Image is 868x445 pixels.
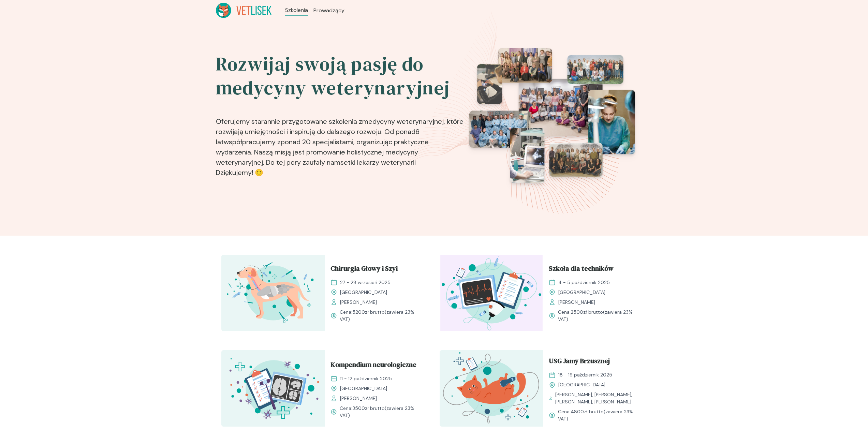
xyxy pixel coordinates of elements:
[281,137,353,146] b: ponad 20 specjalistami
[340,309,423,323] span: Cena: (zawiera 23% VAT)
[340,289,387,296] span: [GEOGRAPHIC_DATA]
[555,391,642,405] span: [PERSON_NAME], [PERSON_NAME], [PERSON_NAME], [PERSON_NAME]
[352,309,385,315] span: 5200 zł brutto
[330,263,398,276] span: Chirurgia Głowy i Szyi
[285,6,308,14] a: Szkolenia
[558,381,605,388] span: [GEOGRAPHIC_DATA]
[330,359,416,372] span: Kompendium neurologiczne
[558,309,642,323] span: Cena: (zawiera 23% VAT)
[216,52,465,100] h2: Rozwijaj swoją pasję do medycyny weterynaryjnej
[340,299,377,306] span: [PERSON_NAME]
[549,356,642,369] a: USG Jamy Brzusznej
[340,385,387,392] span: [GEOGRAPHIC_DATA]
[549,356,610,369] span: USG Jamy Brzusznej
[352,405,385,411] span: 3500 zł brutto
[313,6,344,15] a: Prowadzący
[340,279,391,286] span: 27 - 28 wrzesień 2025
[362,117,444,126] b: medycyny weterynaryjnej
[558,289,605,296] span: [GEOGRAPHIC_DATA]
[330,263,423,276] a: Chirurgia Głowy i Szyi
[558,408,642,422] span: Cena: (zawiera 23% VAT)
[340,375,392,382] span: 11 - 12 październik 2025
[549,263,614,276] span: Szkoła dla techników
[340,395,377,402] span: [PERSON_NAME]
[558,279,610,286] span: 4 - 5 październik 2025
[216,105,465,180] p: Oferujemy starannie przygotowane szkolenia z , które rozwijają umiejętności i inspirują do dalsze...
[440,255,543,331] img: Z2B_FZbqstJ98k08_Technicy_T.svg
[340,158,416,167] b: setki lekarzy weterynarii
[469,48,635,183] img: eventsPhotosRoll2.png
[340,405,423,419] span: Cena: (zawiera 23% VAT)
[440,350,543,427] img: ZpbG_h5LeNNTxNnP_USG_JB_T.svg
[558,371,612,379] span: 18 - 19 październik 2025
[221,255,325,331] img: ZqFXfB5LeNNTxeHy_ChiruGS_T.svg
[221,350,325,427] img: Z2B805bqstJ98kzs_Neuro_T.svg
[330,359,423,372] a: Kompendium neurologiczne
[558,299,595,306] span: [PERSON_NAME]
[571,309,603,315] span: 2500 zł brutto
[571,409,604,415] span: 4800 zł brutto
[549,263,642,276] a: Szkoła dla techników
